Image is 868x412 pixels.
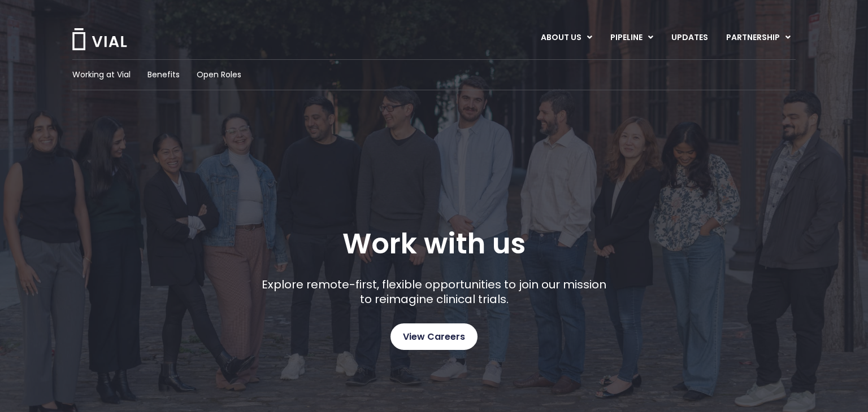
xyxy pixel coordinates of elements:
[147,69,180,81] a: Benefits
[72,69,131,81] a: Working at Vial
[403,330,465,344] span: View Careers
[197,69,241,81] a: Open Roles
[390,323,478,350] a: View Careers
[342,227,526,260] h1: Work with us
[532,28,601,47] a: ABOUT USMenu Toggle
[717,28,800,47] a: PARTNERSHIPMenu Toggle
[71,28,128,50] img: Vial Logo
[662,28,717,47] a: UPDATES
[601,28,662,47] a: PIPELINEMenu Toggle
[258,277,611,306] p: Explore remote-first, flexible opportunities to join our mission to reimagine clinical trials.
